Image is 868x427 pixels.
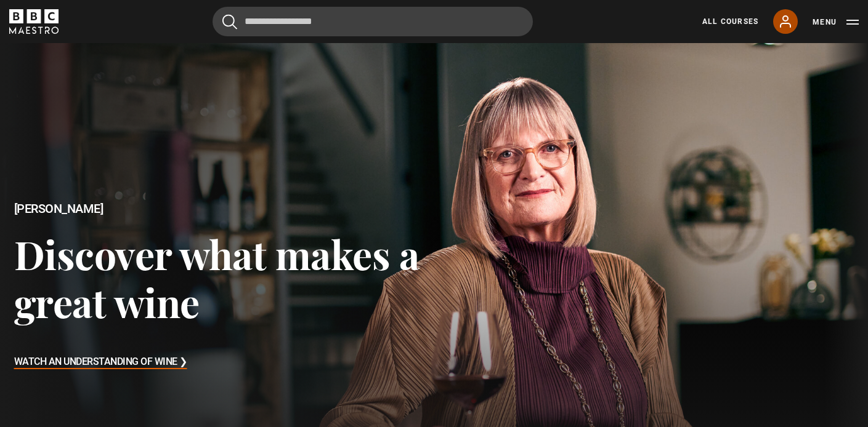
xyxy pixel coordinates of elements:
[9,9,59,34] svg: BBC Maestro
[702,16,758,27] a: All Courses
[213,7,533,36] input: Search
[14,353,187,372] h3: Watch An Understanding of Wine ❯
[222,14,237,30] button: Submit the search query
[14,202,434,216] h2: [PERSON_NAME]
[813,16,859,28] button: Toggle navigation
[14,230,434,325] h3: Discover what makes a great wine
